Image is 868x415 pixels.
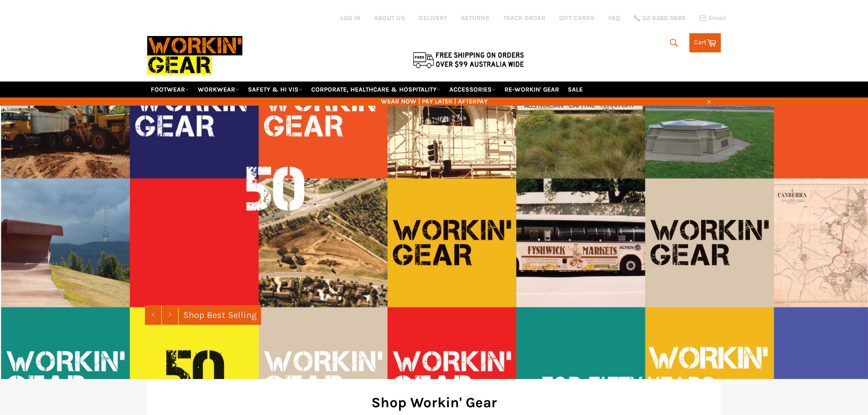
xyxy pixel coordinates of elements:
[501,82,563,97] a: RE-WORKIN' GEAR
[461,14,489,22] a: RETURNS
[147,30,242,81] img: Workin Gear leaders in Workwear, Safety Boots, PPE, Uniforms. Australia's No.1 in Workwear
[564,82,586,97] a: SALE
[419,14,447,22] a: DELIVERY
[503,14,545,22] a: TRACK ORDER
[308,82,444,97] a: CORPORATE, HEALTHCARE & HOSPITALITY
[634,15,685,21] a: 02 6280 5885
[559,14,595,22] a: GIFT CARDS
[699,15,726,22] a: Email
[374,14,405,22] a: ABOUT US
[642,15,685,21] span: 02 6280 5885
[446,82,499,97] a: ACCESSORIES
[709,15,726,21] span: Email
[244,82,306,97] a: SAFETY & HI VIS
[161,393,708,412] h2: Shop Workin' Gear
[411,50,525,69] img: Flat $9.95 shipping Australia wide
[608,14,620,22] a: FAQ
[147,82,193,97] a: FOOTWEAR
[179,305,261,325] a: Shop Best Selling
[194,82,243,97] a: WORKWEAR
[147,97,721,106] span: WEAR NOW | PAY LATER | AFTERPAY
[689,33,721,52] a: Cart
[340,14,360,22] a: Log in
